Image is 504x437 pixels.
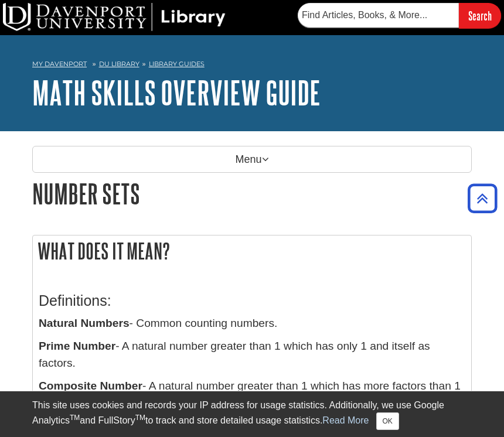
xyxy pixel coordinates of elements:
img: DU Library [3,3,226,31]
input: Search [459,3,501,28]
a: Back to Top [464,190,501,206]
h2: What does it mean? [33,235,471,267]
a: Math Skills Overview Guide [32,74,321,111]
a: My Davenport [32,59,87,69]
h3: Definitions: [39,292,465,309]
b: Prime Number [39,340,115,352]
form: Searches DU Library's articles, books, and more [298,3,501,28]
p: Menu [32,146,472,173]
p: - Common counting numbers. [39,315,465,332]
a: Read More [322,415,369,425]
p: - A natural number greater than 1 which has more factors than 1 and itself. [39,378,465,412]
b: Composite Number [39,380,142,392]
nav: breadcrumb [32,56,472,75]
sup: TM [70,414,80,422]
button: Close [376,412,399,430]
h1: Number Sets [32,179,472,209]
p: - A natural number greater than 1 which has only 1 and itself as factors. [39,338,465,372]
div: This site uses cookies and records your IP address for usage statistics. Additionally, we use Goo... [32,398,472,430]
input: Find Articles, Books, & More... [298,3,459,28]
a: DU Library [99,60,139,68]
sup: TM [135,414,145,422]
b: Natural Numbers [39,317,130,329]
a: Library Guides [149,60,205,68]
